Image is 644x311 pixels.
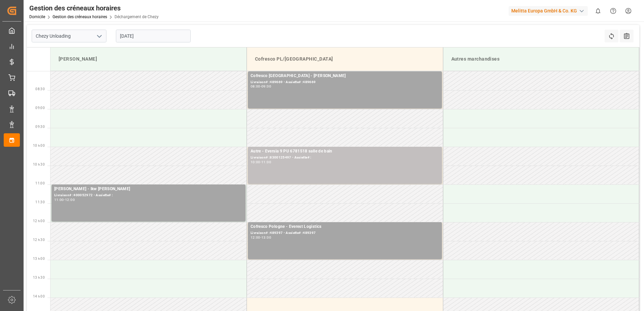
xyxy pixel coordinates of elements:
div: 12:00 [251,236,260,239]
button: Ouvrir le menu [94,31,104,41]
input: JJ-MM-AAAA [116,30,191,42]
button: Melitta Europa GmbH & Co. KG [509,4,590,17]
div: Gestion des créneaux horaires [29,3,159,13]
div: Autres marchandises [449,53,634,65]
span: 11:00 [35,181,45,185]
div: Livraison# :489669 - Assiette# :489669 [251,79,439,85]
div: - [260,236,261,239]
div: Cofresco Pologne - Everest Logistics [251,223,439,230]
div: - [260,85,261,88]
div: 10:00 [251,161,260,164]
div: Cofresco PL/[GEOGRAPHIC_DATA] [252,53,438,65]
div: 09:00 [261,85,271,88]
span: 11:30 [35,200,45,204]
div: [PERSON_NAME] [56,53,241,65]
a: Domicile [29,14,45,19]
button: Afficher 0 nouvelles notifications [590,3,606,19]
span: 10 h 30 [33,163,45,166]
span: 14 h 00 [33,295,45,298]
div: Livraison# :489397 - Assiette# :489397 [251,230,439,236]
div: - [64,198,65,201]
div: 11:00 [54,198,64,201]
div: 11:00 [261,161,271,164]
div: 08:00 [251,85,260,88]
span: 09:30 [35,125,45,129]
div: Cofresco [GEOGRAPHIC_DATA] - [PERSON_NAME] [251,73,439,79]
div: 13:00 [261,236,271,239]
button: Centre d’aide [606,3,621,19]
div: 12:00 [65,198,75,201]
span: 12 h 00 [33,219,45,223]
span: 08:30 [35,87,45,91]
span: 10 h 00 [33,144,45,147]
input: Type à rechercher/sélectionner [32,30,106,42]
span: 12 h 30 [33,238,45,242]
div: Autre - Eversia 9 PU 6781518 salle de bain [251,148,439,155]
a: Gestion des créneaux horaires [53,14,107,19]
div: - [260,161,261,164]
div: [PERSON_NAME] - lkw [PERSON_NAME] [54,186,243,193]
font: Melitta Europa GmbH & Co. KG [511,7,577,14]
span: 09:00 [35,106,45,110]
div: Livraison# :8300125497 - Assiette# : [251,155,439,161]
div: Livraison# :400052972 - Assiette# : [54,193,243,198]
span: 13 h 00 [33,257,45,261]
span: 13 h 30 [33,276,45,279]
